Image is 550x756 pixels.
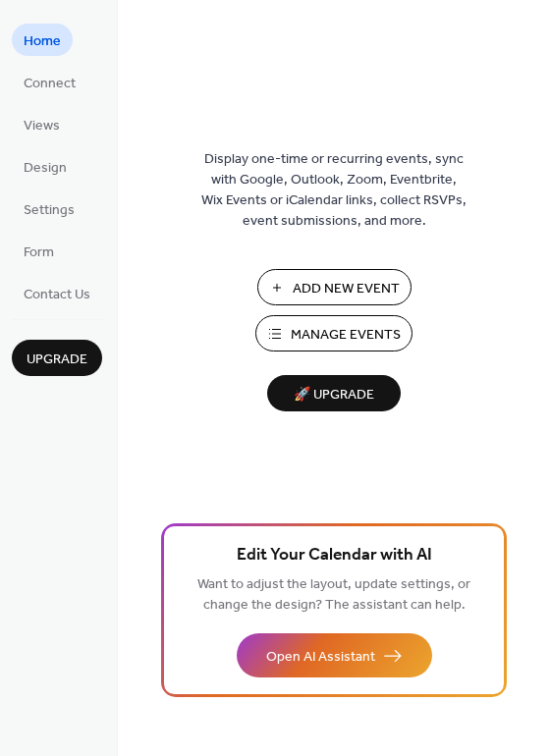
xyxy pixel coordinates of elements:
[257,269,412,305] button: Add New Event
[293,279,400,299] span: Add New Event
[24,116,60,136] span: Views
[266,647,375,668] span: Open AI Assistant
[24,158,67,179] span: Design
[12,108,72,140] a: Views
[24,74,76,94] span: Connect
[24,243,54,263] span: Form
[12,340,102,376] button: Upgrade
[267,375,401,411] button: 🚀 Upgrade
[197,571,470,619] span: Want to adjust the layout, update settings, or change the design? The assistant can help.
[12,150,79,183] a: Design
[12,24,73,56] a: Home
[291,325,401,346] span: Manage Events
[237,542,432,569] span: Edit Your Calendar with AI
[201,149,467,232] span: Display one-time or recurring events, sync with Google, Outlook, Zoom, Eventbrite, Wix Events or ...
[27,350,87,370] span: Upgrade
[12,235,66,267] a: Form
[255,315,412,351] button: Manage Events
[24,285,90,305] span: Contact Us
[24,31,61,52] span: Home
[12,66,87,98] a: Connect
[12,192,86,225] a: Settings
[12,277,102,309] a: Contact Us
[279,382,389,408] span: 🚀 Upgrade
[237,633,432,677] button: Open AI Assistant
[24,200,75,221] span: Settings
